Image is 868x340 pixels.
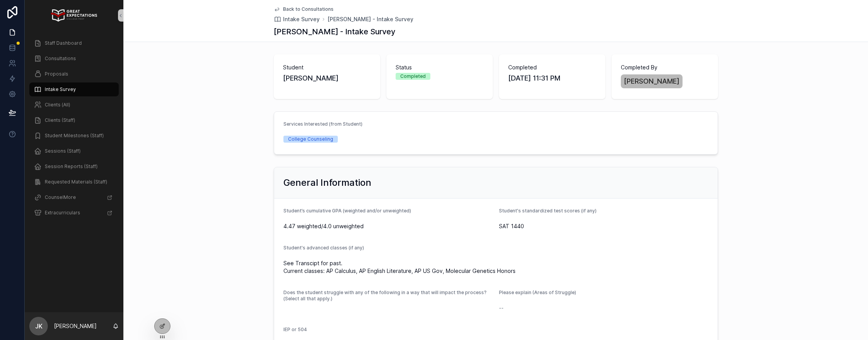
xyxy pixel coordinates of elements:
[396,64,484,71] span: Status
[45,148,81,154] span: Sessions (Staff)
[29,36,119,50] a: Staff Dashboard
[51,9,97,22] img: App logo
[45,40,82,46] span: Staff Dashboard
[283,245,364,251] span: Student's advanced classes (if any)
[29,67,119,81] a: Proposals
[283,208,411,214] span: Student’s cumulative GPA (weighted and/or unweighted)
[621,74,683,88] a: [PERSON_NAME]
[45,71,68,77] span: Proposals
[45,133,104,139] span: Student Milestones (Staff)
[400,73,426,80] div: Completed
[499,208,597,214] span: Student's standardized test scores (if any)
[499,304,504,312] span: --
[274,26,395,37] h1: [PERSON_NAME] - Intake Survey
[54,322,97,330] p: [PERSON_NAME]
[499,290,576,295] span: Please explain (Areas of Struggle)
[45,194,76,200] span: CounselMore
[283,6,334,12] span: Back to Consultations
[283,222,493,230] span: 4.47 weighted/4.0 unweighted
[45,86,76,93] span: Intake Survey
[29,206,119,220] a: Extracurriculars
[327,15,413,23] a: [PERSON_NAME] - Intake Survey
[45,210,80,216] span: Extracurriculars
[29,190,119,204] a: CounselMore
[508,64,596,71] span: Completed
[283,290,487,301] span: Does the student struggle with any of the following in a way that will impact the process? (Selec...
[274,15,320,23] a: Intake Survey
[288,136,333,143] div: College Counseling
[283,64,371,71] span: Student
[29,113,119,127] a: Clients (Staff)
[25,31,123,230] div: scrollable content
[45,56,76,62] span: Consultations
[283,259,708,275] span: See Transcipt for past. Current classes: AP Calculus, AP English Literature, AP US Gov, Molecular...
[283,327,307,332] span: IEP or 504
[508,73,596,84] span: [DATE] 11:31 PM
[29,144,119,158] a: Sessions (Staff)
[624,76,679,87] span: [PERSON_NAME]
[283,121,362,127] span: Services Interested (from Student)
[29,82,119,96] a: Intake Survey
[283,177,371,189] h2: General Information
[29,98,119,112] a: Clients (All)
[29,52,119,66] a: Consultations
[29,175,119,189] a: Requested Materials (Staff)
[283,15,320,23] span: Intake Survey
[35,321,42,331] span: JK
[283,73,371,84] span: [PERSON_NAME]
[499,222,708,230] span: SAT 1440
[45,117,75,123] span: Clients (Staff)
[45,102,70,108] span: Clients (All)
[621,64,709,71] span: Completed By
[45,179,107,185] span: Requested Materials (Staff)
[274,6,334,12] a: Back to Consultations
[45,163,98,170] span: Session Reports (Staff)
[29,129,119,143] a: Student Milestones (Staff)
[29,160,119,173] a: Session Reports (Staff)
